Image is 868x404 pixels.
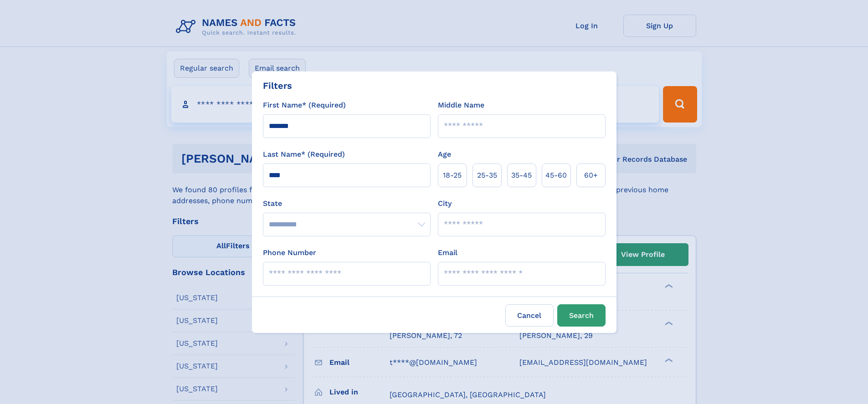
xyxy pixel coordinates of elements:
button: Search [557,304,606,327]
div: Filters [263,79,292,92]
span: 35‑45 [511,170,532,181]
label: First Name* (Required) [263,100,346,111]
span: 25‑35 [477,170,497,181]
label: Last Name* (Required) [263,149,345,160]
label: Email [438,247,457,258]
span: 18‑25 [443,170,462,181]
label: State [263,198,431,209]
label: Middle Name [438,100,484,111]
label: City [438,198,452,209]
span: 60+ [584,170,598,181]
span: 45‑60 [545,170,567,181]
label: Phone Number [263,247,316,258]
label: Age [438,149,451,160]
label: Cancel [505,304,554,327]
